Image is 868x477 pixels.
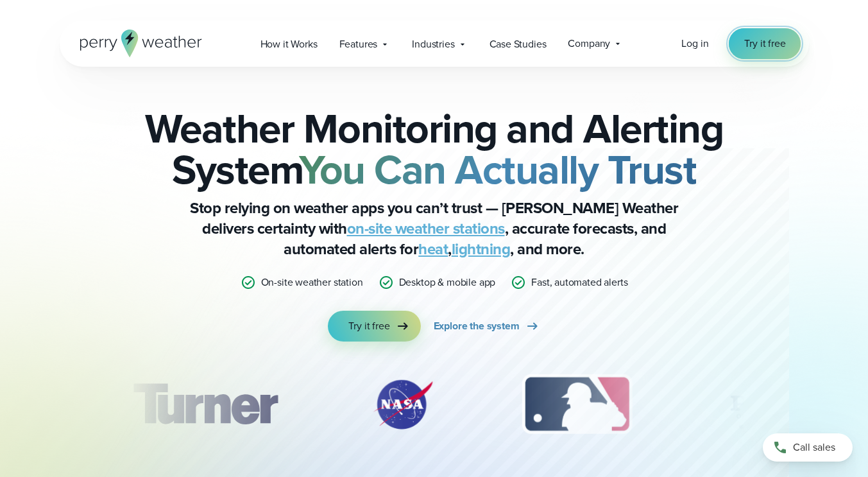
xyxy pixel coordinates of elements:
span: Industries [412,37,454,52]
img: PGA.svg [706,372,809,437]
span: Case Studies [489,37,547,52]
a: Try it free [328,311,420,342]
a: lightning [452,238,511,261]
h2: Weather Monitoring and Alerting System [124,108,745,190]
strong: You Can Actually Trust [299,139,696,200]
a: Log in [681,36,708,51]
span: Explore the system [434,318,520,334]
a: on-site weather stations [347,217,505,240]
p: Stop relying on weather apps you can’t trust — [PERSON_NAME] Weather delivers certainty with , ac... [178,198,691,259]
div: 3 of 12 [509,372,645,437]
a: How it Works [250,31,328,57]
div: 4 of 12 [706,372,809,437]
p: On-site weather station [261,275,363,290]
div: slideshow [124,372,745,443]
a: Explore the system [434,311,540,342]
p: Desktop & mobile app [399,275,496,290]
img: MLB.svg [509,372,645,437]
span: How it Works [260,37,318,52]
img: NASA.svg [358,372,448,437]
a: heat [418,238,448,261]
img: Turner-Construction_1.svg [114,372,296,437]
div: 2 of 12 [358,372,448,437]
span: Call sales [793,440,835,455]
span: Log in [681,36,708,51]
span: Features [339,37,378,52]
span: Try it free [744,36,785,51]
p: Fast, automated alerts [531,275,627,290]
a: Call sales [763,433,853,462]
a: Case Studies [479,31,557,57]
span: Try it free [348,318,389,334]
a: Try it free [729,28,801,59]
span: Company [568,36,610,51]
div: 1 of 12 [114,372,296,437]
